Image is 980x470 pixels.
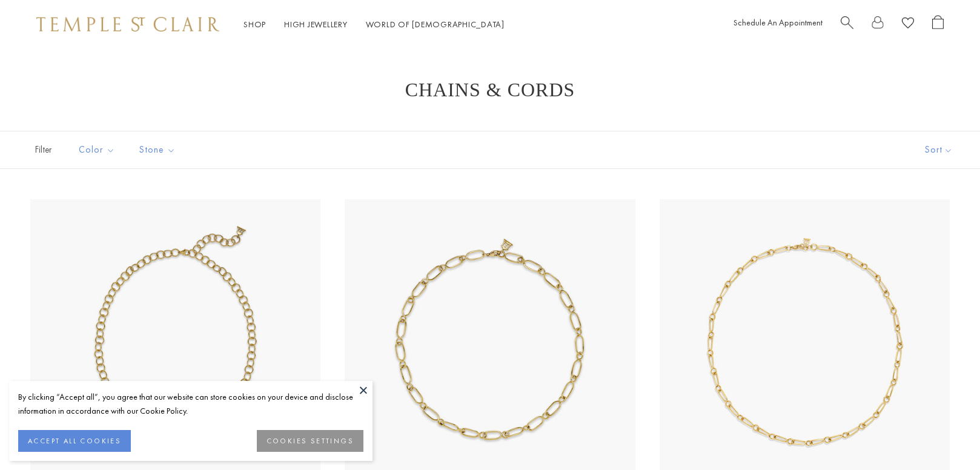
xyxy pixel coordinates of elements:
[898,131,980,168] button: Show sort by
[902,15,914,34] a: View Wishlist
[73,142,124,157] span: Color
[919,413,968,458] iframe: Gorgias live chat messenger
[932,15,944,34] a: Open Shopping Bag
[18,390,363,418] div: By clicking “Accept all”, you agree that our website can store cookies on your device and disclos...
[130,136,185,164] button: Stone
[284,19,348,30] a: High JewelleryHigh Jewellery
[733,17,823,28] a: Schedule An Appointment
[70,136,124,164] button: Color
[133,142,185,157] span: Stone
[243,17,505,32] nav: Main navigation
[48,79,932,101] h1: Chains & Cords
[243,19,266,30] a: ShopShop
[18,430,131,452] button: ACCEPT ALL COOKIES
[257,430,363,452] button: COOKIES SETTINGS
[36,17,219,31] img: Temple St. Clair
[366,19,505,30] a: World of [DEMOGRAPHIC_DATA]World of [DEMOGRAPHIC_DATA]
[841,15,853,34] a: Search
